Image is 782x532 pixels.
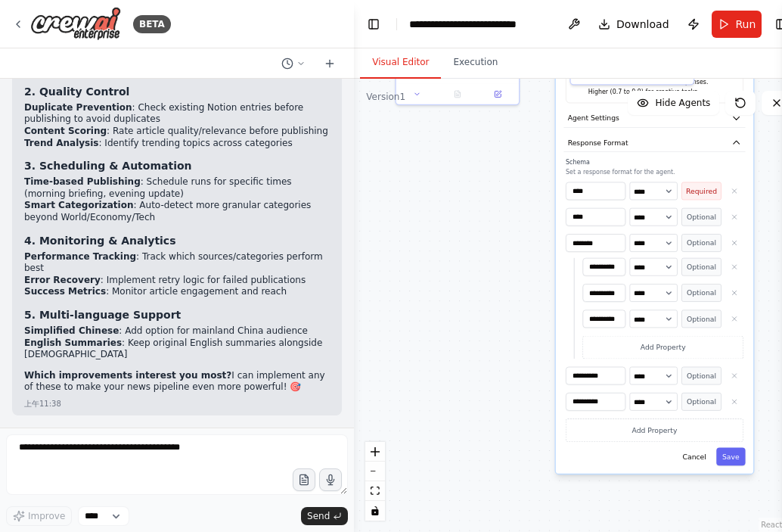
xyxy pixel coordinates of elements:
button: fit view [365,481,385,501]
button: zoom out [365,462,385,481]
button: Run [712,11,762,38]
button: Required [681,182,721,201]
span: Send [307,510,330,522]
div: BETA [133,15,171,33]
button: Save [716,448,746,466]
button: Execution [441,47,510,79]
button: Delete Name [725,182,743,201]
strong: 4. Monitoring & Analytics [24,235,176,247]
li: : Track which sources/categories perform best [24,251,330,275]
span: Run [736,17,756,32]
strong: Simplified Chinese [24,325,119,336]
button: Delete property_5 [725,393,743,411]
strong: Content Scoring [24,126,107,136]
strong: 5. Multi-language Support [24,309,181,321]
li: : Auto-detect more granular categories beyond World/Economy/Tech [24,200,330,223]
button: Open in side panel [656,68,690,80]
strong: English Summaries [24,338,122,348]
strong: 3. Scheduling & Automation [24,160,192,172]
p: Higher (0.7 to 0.9) for creative tasks. [588,87,735,97]
button: Optional [681,393,721,411]
button: Optional [681,258,721,276]
button: Hide Agents [628,91,719,115]
strong: Trend Analysis [24,138,99,148]
button: Start a new chat [318,54,342,73]
div: 上午11:38 [24,398,61,409]
button: Add Property [583,336,743,359]
button: zoom in [365,442,385,462]
button: Delete property_2 [725,284,743,302]
button: Delete property_4 [725,367,743,385]
button: Upload files [293,468,315,491]
label: Schema [566,158,743,166]
li: : Check existing Notion entries before publishing to avoid duplicates [24,102,330,126]
button: Visual Editor [360,47,441,79]
button: Agent Settings [564,109,746,127]
strong: Success Metrics [24,286,106,297]
button: Download [592,11,675,38]
div: React Flow controls [365,442,385,521]
span: Response Format [568,138,628,148]
button: Delete Date [725,208,743,226]
button: Delete property_1 [725,258,743,276]
li: : Schedule runs for specific times (morning briefing, evening update) [24,176,330,200]
li: : Implement retry logic for failed publications [24,275,330,287]
strong: 2. Quality Control [24,86,129,98]
li: : Rate article quality/relevance before publishing [24,126,330,138]
button: Optional [681,367,721,385]
button: Open in side panel [481,89,515,101]
li: : Add option for mainland China audience [24,325,330,338]
span: Improve [28,510,65,522]
button: Hide left sidebar [363,14,384,35]
span: Download [616,17,669,32]
button: Cancel [677,448,712,466]
nav: breadcrumb [409,17,550,32]
button: Switch to previous chat [275,54,312,73]
button: toggle interactivity [365,501,385,521]
p: Set a response format for the agent. [566,168,743,176]
button: No output available [436,89,479,101]
p: I can implement any of these to make your news pipeline even more powerful! 🎯 [24,370,330,394]
button: Optional [681,284,721,302]
li: : Keep original English summaries alongside [DEMOGRAPHIC_DATA] [24,338,330,361]
button: Delete property_3 [725,310,743,328]
li: : Identify trending topics across categories [24,138,330,150]
li: : Monitor article engagement and reach [24,286,330,298]
img: Logo [30,7,121,41]
strong: Error Recovery [24,275,101,285]
strong: Time-based Publishing [24,176,141,187]
button: Optional [681,310,721,328]
strong: Duplicate Prevention [24,102,132,113]
button: Click to speak your automation idea [319,468,342,491]
button: Add Property [566,418,743,441]
button: No output available [611,68,653,80]
button: Response Format [564,134,746,152]
button: Send [301,507,348,525]
span: Hide Agents [655,97,710,109]
strong: Which improvements interest you most? [24,370,231,381]
button: Optional [681,208,721,226]
strong: Smart Categorization [24,200,133,210]
span: Agent Settings [568,114,619,123]
button: Optional [681,234,721,252]
strong: Performance Tracking [24,251,136,262]
button: Improve [6,506,72,526]
div: Version 1 [366,91,405,103]
button: Delete Category [725,234,743,252]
